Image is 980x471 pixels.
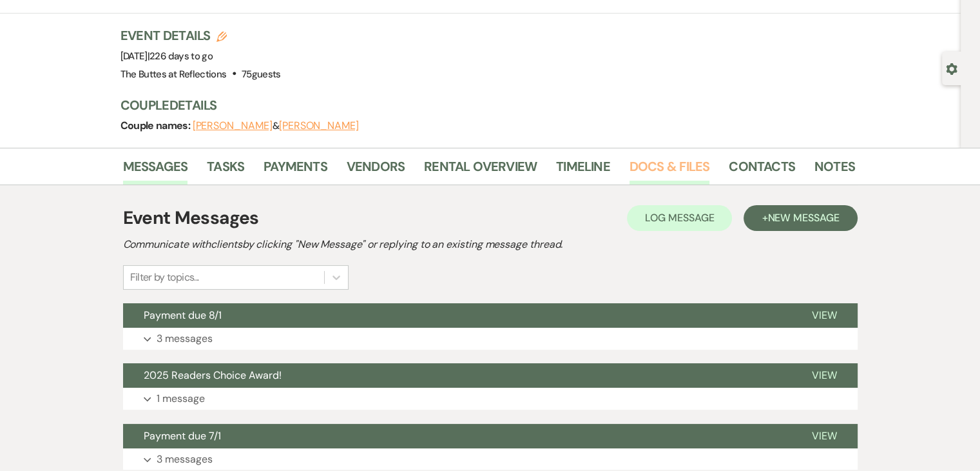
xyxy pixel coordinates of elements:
[144,429,221,443] span: Payment due 7/1
[812,308,837,322] span: View
[123,156,188,185] a: Messages
[157,390,205,407] p: 1 message
[123,237,858,252] h2: Communicate with clients by clicking "New Message" or replying to an existing message thread.
[729,156,795,185] a: Contacts
[279,121,359,131] button: [PERSON_NAME]
[556,156,610,185] a: Timeline
[812,368,837,382] span: View
[264,156,327,185] a: Payments
[193,119,359,132] span: &
[242,68,281,81] span: 75 guests
[123,363,791,388] button: 2025 Readers Choice Award!
[744,205,857,231] button: +New Message
[791,303,858,328] button: View
[347,156,405,185] a: Vendors
[791,363,858,388] button: View
[144,308,222,322] span: Payment due 8/1
[814,156,855,185] a: Notes
[120,50,213,63] span: [DATE]
[123,328,858,350] button: 3 messages
[157,451,213,468] p: 3 messages
[123,205,259,232] h1: Event Messages
[149,50,213,63] span: 226 days to go
[645,211,714,225] span: Log Message
[767,211,839,225] span: New Message
[144,368,282,382] span: 2025 Readers Choice Award!
[193,121,273,131] button: [PERSON_NAME]
[123,303,791,328] button: Payment due 8/1
[629,156,709,185] a: Docs & Files
[627,205,732,231] button: Log Message
[157,330,213,347] p: 3 messages
[791,424,858,448] button: View
[148,50,213,63] span: |
[123,424,791,448] button: Payment due 7/1
[123,388,858,410] button: 1 message
[812,429,837,443] span: View
[946,62,957,74] button: Open lead details
[123,448,858,470] button: 3 messages
[207,156,244,185] a: Tasks
[120,96,842,114] h3: Couple Details
[120,26,281,45] h3: Event Details
[130,270,199,285] div: Filter by topics...
[120,68,227,81] span: The Buttes at Reflections
[120,119,193,132] span: Couple names:
[424,156,537,185] a: Rental Overview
